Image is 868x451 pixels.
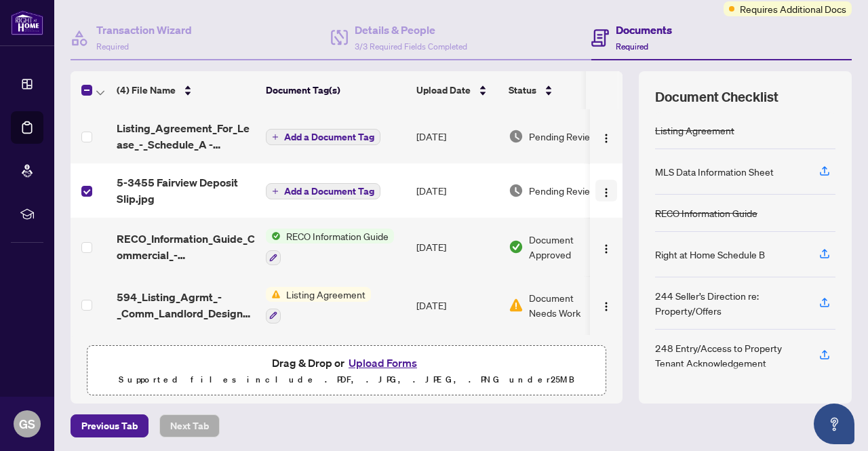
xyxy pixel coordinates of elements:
[117,289,255,321] span: 594_Listing_Agrmt_-_Comm_Landlord_Designated_Rep_Agrmt_Auth_to_Offer_for_Lease_-_PropTx-[PERSON_N...
[655,87,778,106] span: Document Checklist
[655,288,803,318] div: 244 Seller’s Direction re: Property/Offers
[266,128,380,146] button: Add a Document Tag
[655,247,765,262] div: Right at Home Schedule B
[509,183,524,198] img: Document Status
[272,188,279,195] span: plus
[411,109,503,163] td: [DATE]
[344,354,421,372] button: Upload Forms
[529,183,597,198] span: Pending Review
[71,414,149,437] button: Previous Tab
[509,239,524,254] img: Document Status
[96,372,597,388] p: Supported files include .PDF, .JPG, .JPEG, .PNG under 25 MB
[595,294,617,316] button: Logo
[655,340,803,370] div: 248 Entry/Access to Property Tenant Acknowledgement
[416,83,471,98] span: Upload Date
[740,1,846,16] span: Requires Additional Docs
[601,243,612,254] img: Logo
[655,164,774,179] div: MLS Data Information Sheet
[814,404,854,444] button: Open asap
[111,71,260,109] th: (4) File Name
[281,229,394,243] span: RECO Information Guide
[655,205,757,220] div: RECO Information Guide
[355,22,467,38] h4: Details & People
[96,41,129,52] span: Required
[411,71,503,109] th: Upload Date
[284,132,374,142] span: Add a Document Tag
[595,125,617,147] button: Logo
[260,71,411,109] th: Document Tag(s)
[266,229,281,243] img: Status Icon
[266,229,394,265] button: Status IconRECO Information Guide
[595,180,617,201] button: Logo
[266,287,281,302] img: Status Icon
[655,123,734,138] div: Listing Agreement
[117,231,255,263] span: RECO_Information_Guide_Commercial_-_RECO_Forms_-_PropTx-[PERSON_NAME].pdf
[529,232,613,262] span: Document Approved
[616,22,672,38] h4: Documents
[503,71,618,109] th: Status
[19,414,35,433] span: GS
[529,290,599,320] span: Document Needs Work
[266,183,380,199] button: Add a Document Tag
[411,163,503,218] td: [DATE]
[595,236,617,258] button: Logo
[266,287,371,323] button: Status IconListing Agreement
[281,287,371,302] span: Listing Agreement
[509,298,524,313] img: Document Status
[87,346,606,396] span: Drag & Drop orUpload FormsSupported files include .PDF, .JPG, .JPEG, .PNG under25MB
[117,83,176,98] span: (4) File Name
[81,415,138,437] span: Previous Tab
[509,129,524,144] img: Document Status
[266,129,380,145] button: Add a Document Tag
[355,41,467,52] span: 3/3 Required Fields Completed
[96,22,192,38] h4: Transaction Wizard
[601,187,612,198] img: Logo
[411,218,503,276] td: [DATE]
[601,133,612,144] img: Logo
[509,83,536,98] span: Status
[616,41,648,52] span: Required
[117,174,255,207] span: 5-3455 Fairview Deposit Slip.jpg
[159,414,220,437] button: Next Tab
[117,120,255,153] span: Listing_Agreement_For_Lease_-_Schedule_A - signed.pdf
[272,134,279,140] span: plus
[284,187,374,196] span: Add a Document Tag
[601,301,612,312] img: Logo
[11,10,43,35] img: logo
[529,129,597,144] span: Pending Review
[272,354,421,372] span: Drag & Drop or
[266,182,380,200] button: Add a Document Tag
[411,276,503,334] td: [DATE]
